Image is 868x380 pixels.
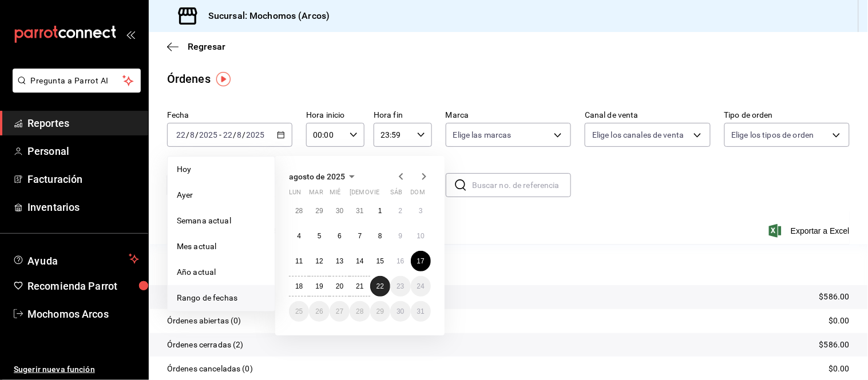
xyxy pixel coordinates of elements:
[167,363,253,375] p: Órdenes canceladas (0)
[358,232,362,240] abbr: 7 de agosto de 2025
[350,226,370,246] button: 7 de agosto de 2025
[472,174,571,197] input: Buscar no. de referencia
[376,282,384,290] abbr: 22 de agosto de 2025
[724,111,850,119] label: Tipo de orden
[370,189,379,201] abbr: viernes
[233,130,236,139] span: /
[829,363,850,375] p: $0.00
[297,232,301,240] abbr: 4 de agosto de 2025
[330,301,350,322] button: 27 de agosto de 2025
[417,232,425,240] abbr: 10 de agosto de 2025
[819,339,850,351] p: $586.00
[370,201,390,221] button: 1 de agosto de 2025
[390,189,402,201] abbr: sábado
[356,307,363,315] abbr: 28 de agosto de 2025
[318,232,322,240] abbr: 5 de agosto de 2025
[315,207,323,215] abbr: 29 de julio de 2025
[356,207,363,215] abbr: 31 de julio de 2025
[289,172,345,181] span: agosto de 2025
[370,301,390,322] button: 29 de agosto de 2025
[356,282,363,290] abbr: 21 de agosto de 2025
[295,282,303,290] abbr: 18 de agosto de 2025
[243,130,246,139] span: /
[295,207,303,215] abbr: 28 de julio de 2025
[289,201,309,221] button: 28 de julio de 2025
[411,226,431,246] button: 10 de agosto de 2025
[27,278,139,294] span: Recomienda Parrot
[167,111,292,119] label: Fecha
[336,282,343,290] abbr: 20 de agosto de 2025
[219,130,221,139] span: -
[370,251,390,271] button: 15 de agosto de 2025
[216,72,231,86] button: Tooltip marker
[177,266,265,278] span: Año actual
[315,307,323,315] abbr: 26 de agosto de 2025
[417,257,425,265] abbr: 17 de agosto de 2025
[336,207,343,215] abbr: 30 de julio de 2025
[356,257,363,265] abbr: 14 de agosto de 2025
[417,307,425,315] abbr: 31 de agosto de 2025
[309,276,329,297] button: 19 de agosto de 2025
[167,315,241,327] p: Órdenes abiertas (0)
[330,201,350,221] button: 30 de julio de 2025
[186,130,189,139] span: /
[819,291,850,303] p: $586.00
[370,276,390,297] button: 22 de agosto de 2025
[195,130,199,139] span: /
[390,301,410,322] button: 30 de agosto de 2025
[177,292,265,304] span: Rango de fechas
[350,276,370,297] button: 21 de agosto de 2025
[350,189,417,201] abbr: jueves
[177,189,265,201] span: Ayer
[390,226,410,246] button: 9 de agosto de 2025
[237,130,243,139] input: --
[167,41,225,52] button: Regresar
[289,276,309,297] button: 18 de agosto de 2025
[585,111,710,119] label: Canal de venta
[309,251,329,271] button: 12 de agosto de 2025
[330,189,340,201] abbr: miércoles
[411,276,431,297] button: 24 de agosto de 2025
[167,70,211,87] div: Órdenes
[27,143,139,159] span: Personal
[336,307,343,315] abbr: 27 de agosto de 2025
[309,301,329,322] button: 26 de agosto de 2025
[199,130,218,139] input: ----
[309,201,329,221] button: 29 de julio de 2025
[376,257,384,265] abbr: 15 de agosto de 2025
[376,307,384,315] abbr: 29 de agosto de 2025
[771,224,850,238] span: Exportar a Excel
[315,257,323,265] abbr: 12 de agosto de 2025
[417,282,425,290] abbr: 24 de agosto de 2025
[398,207,402,215] abbr: 2 de agosto de 2025
[126,30,135,39] button: open_drawer_menu
[223,130,233,139] input: --
[27,171,139,187] span: Facturación
[306,111,364,119] label: Hora inicio
[398,232,402,240] abbr: 9 de agosto de 2025
[370,226,390,246] button: 8 de agosto de 2025
[177,241,265,253] span: Mes actual
[8,83,141,95] a: Pregunta a Parrot AI
[246,130,265,139] input: ----
[289,251,309,271] button: 11 de agosto de 2025
[397,307,404,315] abbr: 30 de agosto de 2025
[411,301,431,322] button: 31 de agosto de 2025
[315,282,323,290] abbr: 19 de agosto de 2025
[419,207,423,215] abbr: 3 de agosto de 2025
[338,232,342,240] abbr: 6 de agosto de 2025
[390,251,410,271] button: 16 de agosto de 2025
[350,201,370,221] button: 31 de julio de 2025
[330,251,350,271] button: 13 de agosto de 2025
[411,251,431,271] button: 17 de agosto de 2025
[374,111,432,119] label: Hora fin
[27,199,139,215] span: Inventarios
[199,9,330,23] h3: Sucursal: Mochomos (Arcos)
[732,129,814,141] span: Elige los tipos de orden
[330,276,350,297] button: 20 de agosto de 2025
[309,226,329,246] button: 5 de agosto de 2025
[289,189,301,201] abbr: lunes
[13,69,141,93] button: Pregunta a Parrot AI
[411,201,431,221] button: 3 de agosto de 2025
[289,170,359,183] button: agosto de 2025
